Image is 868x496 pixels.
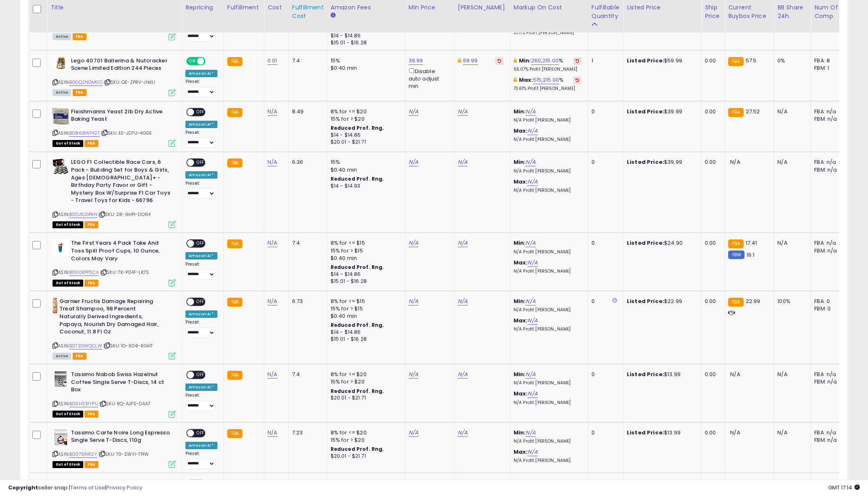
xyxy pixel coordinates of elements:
div: Amazon AI * [185,252,217,259]
a: Terms of Use [70,484,105,491]
span: | SKU: 28-9HPI-DO64 [98,211,151,218]
div: $14 - $14.93 [331,183,399,190]
div: Disable auto adjust min [409,67,448,90]
img: 31bzc14GFLL._SL40_.jpg [53,239,69,256]
small: FBM [728,250,744,259]
small: FBA [227,429,242,438]
a: N/A [528,259,537,267]
div: N/A [777,239,804,247]
small: FBA [728,108,743,117]
span: OFF [194,240,207,247]
span: N/A [730,429,740,436]
a: N/A [525,370,535,379]
div: Amazon AI * [185,310,217,318]
span: FBA [85,411,98,418]
b: Max: [519,76,533,84]
b: Reduced Prof. Rng. [331,264,384,271]
div: Min Price [409,3,451,12]
div: 15% for > $20 [331,436,399,444]
p: 21.71% Profit [PERSON_NAME] [514,30,582,36]
div: 15% [331,158,399,166]
div: 100% [777,298,804,305]
div: Repricing [185,3,220,12]
img: 41NIHrQ1fNL._SL40_.jpg [53,371,69,387]
a: N/A [267,239,277,247]
div: Markup on Cost [514,3,585,12]
img: 413+Of5VmaL._SL40_.jpg [53,429,69,445]
span: ON [187,58,197,65]
div: Amazon AI * [185,171,217,179]
span: N/A [730,370,740,378]
div: $0.40 min [331,64,399,72]
p: N/A Profit [PERSON_NAME] [514,307,582,313]
div: $14 - $14.86 [331,32,399,39]
div: Amazon Fees [331,3,402,12]
i: Revert to store-level Min Markup [576,59,579,63]
a: N/A [528,390,537,398]
span: OFF [194,298,207,305]
img: 51LDcjbq4LL._SL40_.jpg [53,158,69,175]
div: 0.00 [705,57,718,64]
div: Amazon AI * [185,121,217,128]
a: N/A [409,429,418,437]
div: ASIN: [53,298,176,358]
i: Revert to store-level Dynamic Max Price [498,59,501,63]
div: 15% for > $15 [331,247,399,255]
div: Current Buybox Price [728,3,770,21]
span: | SKU: EE-JD7U-4G0E [101,130,152,136]
a: N/A [267,297,277,305]
p: N/A Profit [PERSON_NAME] [514,400,582,406]
span: 2025-10-8 17:14 GMT [828,484,860,491]
span: All listings currently available for purchase on Amazon [53,353,71,360]
div: Preset: [185,393,217,411]
div: Amazon AI * [185,70,217,77]
div: ASIN: [53,1,176,39]
a: N/A [458,108,468,116]
i: This overrides the store level Dynamic Max Price for this listing [458,58,461,63]
b: Tassimo Nabob Swiss Hazelnut Coffee Single Serve T-Discs, 14 ct Box [71,371,171,396]
span: FBA [85,221,98,228]
b: Max: [514,390,528,397]
a: 515,215.00 [533,76,560,84]
span: 16.1 [747,251,755,259]
span: OFF [204,58,217,65]
div: Fulfillment [227,3,260,12]
div: FBM: n/a [814,436,841,444]
a: N/A [267,158,277,166]
div: FBA: n/a [814,239,841,247]
a: N/A [525,239,535,247]
span: | SKU: 1D-924I-RGHT [103,342,153,349]
div: $13.99 [627,371,695,378]
span: All listings that are currently out of stock and unavailable for purchase on Amazon [53,221,83,228]
span: FBA [85,461,98,468]
p: N/A Profit [PERSON_NAME] [514,458,582,464]
div: 7.4 [292,371,321,378]
span: All listings that are currently out of stock and unavailable for purchase on Amazon [53,140,83,147]
b: Reduced Prof. Rng. [331,321,384,328]
div: Preset: [185,451,217,469]
div: Amazon AI * [185,442,217,449]
span: 27.52 [746,108,760,115]
div: $14 - $14.86 [331,329,399,336]
div: 0 [592,158,617,166]
div: Preset: [185,181,217,199]
small: Amazon Fees. [331,12,336,19]
div: [PERSON_NAME] [458,3,507,12]
a: N/A [409,297,418,305]
div: 6.73 [292,298,321,305]
a: N/A [458,239,468,247]
div: $39.99 [627,108,695,115]
p: N/A Profit [PERSON_NAME] [514,168,582,174]
div: Num of Comp. [814,3,844,21]
span: FBA [73,353,87,360]
div: 15% for > $15 [331,305,399,312]
a: N/A [525,297,535,305]
b: Reduced Prof. Rng. [331,175,384,182]
div: $20.01 - $21.71 [331,395,399,402]
a: B0075RIR2Y [69,451,97,458]
div: 0 [592,239,617,247]
span: | SKU: 7X-P04F-LK7S [100,269,149,276]
b: Listed Price: [627,158,664,166]
div: $0.40 min [331,255,399,262]
span: All listings currently available for purchase on Amazon [53,33,71,40]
